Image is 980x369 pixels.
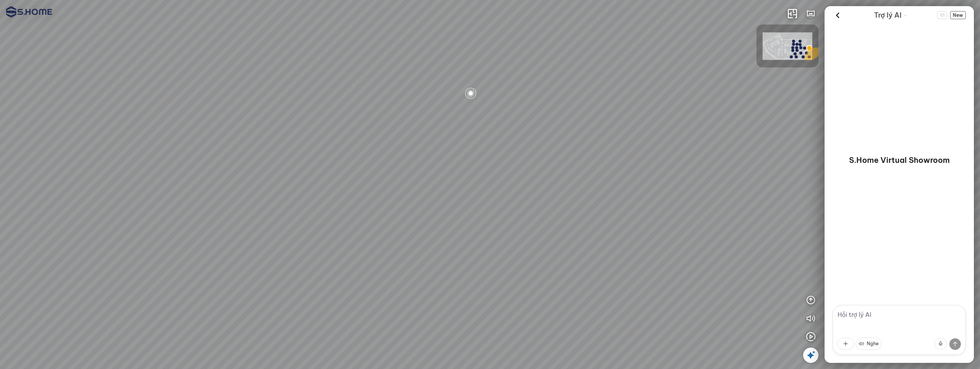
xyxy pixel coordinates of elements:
[874,10,902,21] span: Trợ lý AI
[937,11,947,19] span: VI
[856,338,882,350] button: Nghe
[874,9,908,21] div: AI Guide options
[849,155,950,166] p: S.Home Virtual Showroom
[763,33,812,60] img: SHome_H____ng_l_94CLDY9XT4CH.png
[950,11,966,19] span: New
[6,6,52,18] img: logo
[937,11,947,19] button: Change language
[950,11,966,19] button: New Chat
